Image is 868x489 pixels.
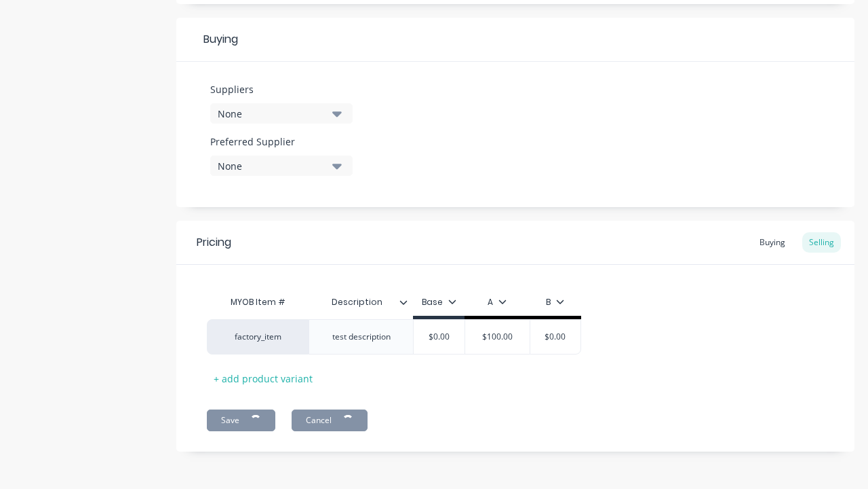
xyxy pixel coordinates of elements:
button: Save [207,410,275,431]
div: B [546,296,564,308]
div: None [218,159,326,173]
div: A [488,296,507,308]
div: $0.00 [521,320,589,354]
label: Preferred Supplier [210,134,353,149]
div: Buying [176,18,854,62]
button: None [210,156,353,176]
div: Description [309,289,413,316]
label: Suppliers [210,82,353,96]
div: factory_item [220,331,295,343]
div: Selling [802,232,841,253]
button: None [210,103,353,124]
div: MYOB Item # [207,289,309,316]
div: + add product variant [207,368,319,389]
div: $0.00 [406,320,473,354]
div: Base [422,296,456,308]
button: Cancel [292,410,368,431]
div: Buying [753,232,792,253]
div: $100.00 [463,320,531,354]
div: Description [309,285,405,319]
div: factory_itemtest description$0.00$100.00$0.00 [207,319,581,355]
div: test description [321,328,401,346]
div: None [218,107,326,121]
div: Pricing [197,234,231,251]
